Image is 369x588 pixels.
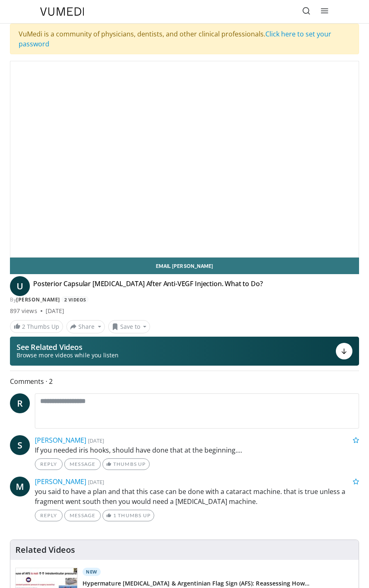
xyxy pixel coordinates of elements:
h4: Posterior Capsular [MEDICAL_DATA] After Anti-VEGF Injection. What to Do? [33,280,262,293]
a: Reply [35,458,63,470]
span: 2 [22,323,25,330]
button: See Related Videos Browse more videos while you listen [10,337,359,366]
span: 897 views [10,307,37,315]
a: M [10,477,30,496]
a: [PERSON_NAME] [35,477,86,486]
small: [DATE] [88,437,104,444]
a: 2 Videos [61,296,89,303]
div: By [10,296,359,304]
a: 2 Thumbs Up [10,320,63,333]
small: [DATE] [88,478,104,486]
span: Comments 2 [10,376,359,387]
a: Reply [35,510,63,521]
h4: Related Videos [15,545,75,555]
a: U [10,276,30,296]
div: VuMedi is a community of physicians, dentists, and other clinical professionals. [10,24,359,54]
span: Browse more videos while you listen [17,351,119,359]
video-js: Video Player [10,61,359,257]
p: If you needed iris hooks, should have done that at the beginning.... [35,445,359,455]
h3: Hypermature [MEDICAL_DATA] & Argentinian Flag Sign (AFS): Reassessing How… [83,579,309,588]
a: Message [64,510,101,521]
a: Email [PERSON_NAME] [10,258,359,274]
a: S [10,435,30,455]
a: 1 Thumbs Up [102,510,154,521]
div: [DATE] [46,307,64,315]
p: New [83,568,101,576]
a: [PERSON_NAME] [16,296,60,303]
p: you said to have a plan and that this case can be done with a cataract machine. that is true unle... [35,487,359,506]
a: Thumbs Up [102,458,149,470]
button: Save to [108,320,151,333]
img: VuMedi Logo [40,7,84,16]
p: See Related Videos [17,343,119,351]
a: [PERSON_NAME] [35,436,86,445]
button: Share [66,320,105,333]
a: R [10,393,30,413]
a: Message [64,458,101,470]
span: 1 [113,512,117,518]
